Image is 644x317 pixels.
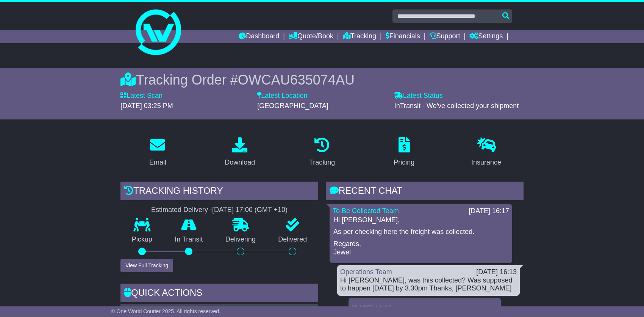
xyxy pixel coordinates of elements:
[144,135,171,170] a: Email
[389,135,419,170] a: Pricing
[333,228,508,236] p: As per checking here the freight was collected.
[340,276,517,293] div: Hi [PERSON_NAME], was this collected? Was supposed to happen [DATE] by 3.30pm Thanks, [PERSON_NAME]
[326,182,524,202] div: RECENT CHAT
[164,235,214,244] p: In Transit
[257,102,328,110] span: [GEOGRAPHIC_DATA]
[430,30,460,43] a: Support
[289,30,333,43] a: Quote/Book
[225,157,255,168] div: Download
[352,304,498,313] div: [DATE] 10:25
[149,157,166,168] div: Email
[267,235,319,244] p: Delivered
[471,157,501,168] div: Insurance
[333,207,399,215] a: To Be Collected Team
[304,135,340,170] a: Tracking
[214,235,267,244] p: Delivering
[469,30,503,43] a: Settings
[120,92,163,100] label: Latest Scan
[238,72,355,88] span: OWCAU635074AU
[120,182,318,202] div: Tracking history
[466,135,506,170] a: Insurance
[120,284,318,304] div: Quick Actions
[220,135,260,170] a: Download
[111,308,220,314] span: © One World Courier 2025. All rights reserved.
[476,268,517,276] div: [DATE] 16:13
[394,102,519,110] span: InTransit - We've collected your shipment
[333,240,508,256] p: Regards, Jewel
[120,72,524,88] div: Tracking Order #
[239,30,279,43] a: Dashboard
[394,157,414,168] div: Pricing
[386,30,420,43] a: Financials
[340,268,392,276] a: Operations Team
[120,259,173,272] button: View Full Tracking
[120,206,318,214] div: Estimated Delivery -
[212,206,288,214] div: [DATE] 17:00 (GMT +10)
[120,102,173,110] span: [DATE] 03:25 PM
[394,92,443,100] label: Latest Status
[343,30,376,43] a: Tracking
[469,207,509,215] div: [DATE] 16:17
[309,157,335,168] div: Tracking
[333,216,508,224] p: Hi [PERSON_NAME],
[120,235,164,244] p: Pickup
[257,92,307,100] label: Latest Location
